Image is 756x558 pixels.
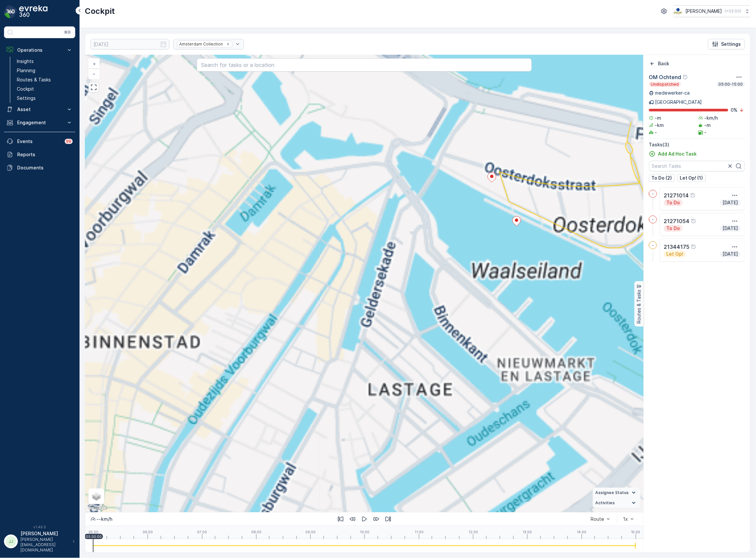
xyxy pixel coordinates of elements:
p: OM Ochtend [649,73,681,81]
button: JJ[PERSON_NAME][PERSON_NAME][EMAIL_ADDRESS][DOMAIN_NAME] [4,530,75,553]
p: [GEOGRAPHIC_DATA] [655,99,702,105]
a: Zoom Out [89,69,99,79]
p: 21271054 [664,217,690,225]
p: Cockpit [85,6,115,16]
p: Planning [17,67,35,74]
button: Settings [708,39,745,49]
p: Tasks ( 3 ) [649,141,745,148]
p: [PERSON_NAME] [20,530,69,537]
p: 13:00 [523,530,532,534]
a: Settings [14,94,75,103]
a: Planning [14,66,75,75]
summary: Assignee Status [593,488,640,498]
a: Layers [89,489,104,504]
p: - [655,129,657,136]
p: [PERSON_NAME] [686,8,722,15]
img: Google [87,504,109,512]
p: Add Ad Hoc Task [658,151,697,157]
a: Reports [4,148,75,161]
p: Engagement [17,119,62,126]
a: Routes & Tasks [14,75,75,84]
img: basis-logo_rgb2x.png [673,8,683,15]
p: 08:00 [251,530,261,534]
a: Back [649,60,670,67]
p: 05:00:00 [86,535,102,539]
p: Routes & Tasks [636,289,642,323]
p: Undispatched [650,82,680,87]
p: [PERSON_NAME][EMAIL_ADDRESS][DOMAIN_NAME] [20,537,69,553]
p: 14:00 [577,530,587,534]
p: Let Op! (1) [680,175,703,181]
p: - [652,217,654,222]
p: Events [17,138,61,145]
p: 11:00 [415,530,424,534]
p: 99 [66,139,71,144]
p: -m [655,115,662,121]
p: 21271014 [664,191,689,199]
button: Engagement [4,116,75,129]
p: 0 % [731,107,738,113]
a: Events99 [4,135,75,148]
a: Cockpit [14,84,75,94]
img: logo [4,5,17,18]
p: To Do [666,199,681,206]
button: Asset [4,103,75,116]
p: 06:00 [143,530,153,534]
button: To Do (2) [649,174,675,182]
p: Asset [17,106,62,113]
p: -m [704,122,711,129]
input: Search for tasks or a location [197,58,532,72]
p: To Do (2) [652,175,672,181]
p: medewerker-ca [655,90,690,96]
p: ( +02:00 ) [725,9,741,14]
p: 05:00 [88,530,98,534]
p: - [652,191,654,196]
button: [PERSON_NAME](+02:00) [673,5,751,17]
p: Cockpit [17,86,34,92]
p: 09:00 [305,530,316,534]
span: Assignee Status [596,490,629,495]
p: Settings [17,95,36,102]
p: To Do [666,225,681,232]
p: - [652,243,654,248]
input: Search Tasks [649,161,745,171]
p: Reports [17,151,73,158]
div: Route [591,516,604,522]
div: Help Tooltip Icon [691,219,696,224]
summary: Activities [593,498,640,508]
p: Documents [17,164,73,171]
p: ⌘B [64,30,71,35]
p: Settings [721,41,741,47]
p: Insights [17,58,34,65]
p: -km/h [704,115,718,121]
img: logo_dark-DEwI_e13.png [19,5,48,18]
button: Operations [4,44,75,57]
a: Zoom In [89,59,99,69]
button: Let Op! (1) [677,174,706,182]
a: Add Ad Hoc Task [649,151,697,157]
p: [DATE] [722,251,739,257]
a: Open this area in Google Maps (opens a new window) [87,504,109,512]
a: Insights [14,57,75,66]
span: v 1.49.0 [4,525,75,529]
p: Let Op! [666,251,684,257]
a: Documents [4,161,75,174]
p: - [704,129,707,136]
p: 07:00 [197,530,207,534]
input: dd/mm/yyyy [90,39,169,49]
p: -km [655,122,664,129]
p: 15:00 [631,530,640,534]
p: [DATE] [722,199,739,206]
div: 1x [623,516,628,522]
p: -- km/h [96,516,112,522]
div: Help Tooltip Icon [691,244,696,250]
div: JJ [6,536,16,547]
div: Help Tooltip Icon [683,74,688,80]
span: + [93,61,96,67]
p: Back [658,60,670,67]
p: 12:00 [468,530,478,534]
p: [DATE] [722,225,739,232]
p: Operations [17,47,62,53]
span: Activities [596,500,615,506]
p: 05:00-15:00 [718,82,744,87]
